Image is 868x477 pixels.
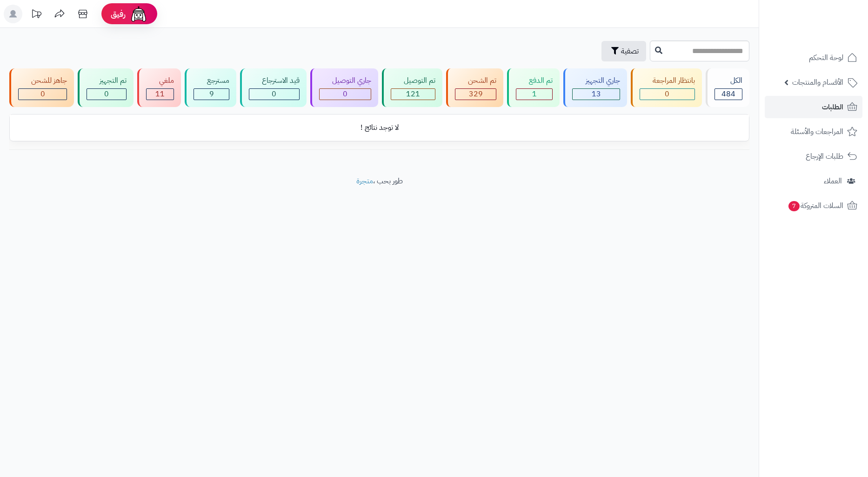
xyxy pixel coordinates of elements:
[621,46,639,57] span: تصفية
[391,89,435,100] div: 121
[765,96,862,118] a: الطلبات
[721,88,735,100] span: 484
[356,175,373,187] a: متجرة
[629,68,704,107] a: بانتظار المراجعة 0
[765,145,862,168] a: طلبات الإرجاع
[788,199,843,212] span: السلات المتروكة
[25,5,48,26] a: تحديثات المنصة
[194,75,229,86] div: مسترجع
[516,75,553,86] div: تم الدفع
[194,89,228,100] div: 9
[308,68,380,107] a: جاري التوصيل 0
[18,75,67,86] div: جاهز للشحن
[765,195,862,217] a: السلات المتروكة7
[104,88,109,100] span: 0
[147,89,174,100] div: 11
[380,68,444,107] a: تم التوصيل 121
[806,150,843,163] span: طلبات الإرجاع
[455,89,496,100] div: 329
[561,68,628,107] a: جاري التجهيز 13
[455,75,496,86] div: تم الشحن
[111,8,126,20] span: رفيق
[272,88,276,100] span: 0
[343,88,347,100] span: 0
[572,75,620,86] div: جاري التجهيز
[249,89,299,100] div: 0
[765,121,862,143] a: المراجعات والأسئلة
[765,47,862,69] a: لوحة التحكم
[406,88,420,100] span: 121
[249,75,300,86] div: قيد الاسترجاع
[320,89,371,100] div: 0
[87,75,127,86] div: تم التجهيز
[809,51,843,64] span: لوحة التحكم
[640,89,694,100] div: 0
[805,7,859,27] img: logo-2.png
[7,68,76,107] a: جاهز للشحن 0
[792,76,843,89] span: الأقسام والمنتجات
[505,68,561,107] a: تم الدفع 1
[76,68,135,107] a: تم التجهيز 0
[444,68,505,107] a: تم الشحن 329
[155,88,165,100] span: 11
[791,125,843,138] span: المراجعات والأسئلة
[238,68,308,107] a: قيد الاسترجاع 0
[209,88,214,100] span: 9
[640,75,695,86] div: بانتظار المراجعة
[532,88,537,100] span: 1
[516,89,552,100] div: 1
[40,88,45,100] span: 0
[765,170,862,192] a: العملاء
[601,41,646,61] button: تصفية
[665,88,669,100] span: 0
[788,201,800,212] span: 7
[824,175,842,188] span: العملاء
[592,88,601,100] span: 13
[704,68,751,107] a: الكل484
[183,68,238,107] a: مسترجع 9
[469,88,483,100] span: 329
[135,68,183,107] a: ملغي 11
[10,115,749,141] td: لا توجد نتائج !
[822,101,843,114] span: الطلبات
[319,75,371,86] div: جاري التوصيل
[714,75,742,86] div: الكل
[573,89,619,100] div: 13
[129,5,148,23] img: ai-face.png
[87,89,126,100] div: 0
[391,75,435,86] div: تم التوصيل
[146,75,174,86] div: ملغي
[19,89,67,100] div: 0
